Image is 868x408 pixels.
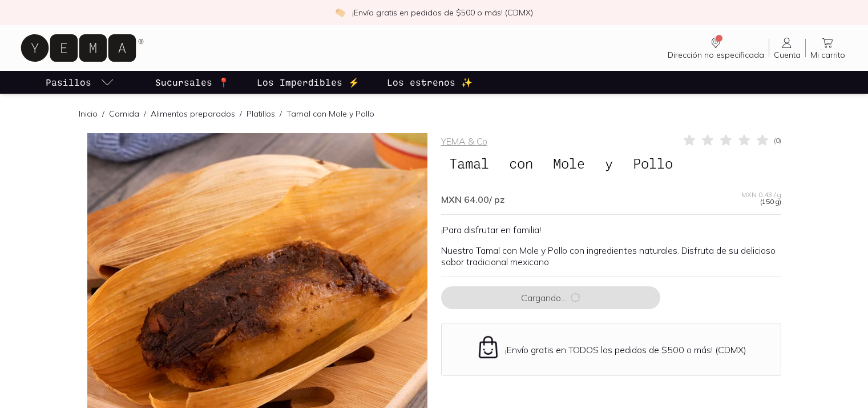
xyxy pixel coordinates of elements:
span: con [501,153,541,174]
a: Sucursales 📍 [153,71,232,94]
p: Los estrenos ✨ [387,75,473,89]
img: Envío [476,335,500,359]
button: Cargando... [441,286,660,309]
p: ¡Para disfrutar en familia! [441,224,781,235]
a: Alimentos preparados [151,109,235,119]
span: / [139,108,151,119]
span: Cuenta [774,50,801,60]
p: Nuestro Tamal con Mole y Pollo con ingredientes naturales. Disfruta de su delicioso sabor tradici... [441,245,781,267]
a: YEMA & Co [441,135,487,147]
span: MXN 0.43 / g [741,191,781,198]
a: Comida [109,109,139,119]
a: Los estrenos ✨ [385,71,475,94]
a: Los Imperdibles ⚡️ [255,71,362,94]
a: Mi carrito [806,36,850,60]
p: ¡Envío gratis en TODOS los pedidos de $500 o más! (CDMX) [505,344,746,355]
span: MXN 64.00 / pz [441,194,504,205]
span: Mi carrito [810,50,845,60]
a: Platillos [247,109,275,119]
p: Tamal con Mole y Pollo [286,108,374,119]
p: ¡Envío gratis en pedidos de $500 o más! (CDMX) [352,7,533,18]
p: Sucursales 📍 [155,75,229,89]
a: Inicio [79,109,98,119]
a: Cuenta [769,36,805,60]
span: Tamal [441,153,497,174]
span: / [235,108,247,119]
span: ( 0 ) [774,137,781,144]
span: / [98,108,109,119]
span: Mole [545,153,593,174]
span: Pollo [625,153,681,174]
span: (150 g) [760,198,781,205]
span: y [597,153,621,174]
span: / [275,108,286,119]
p: Pasillos [46,75,91,89]
img: check [335,7,345,18]
a: Dirección no especificada [663,36,769,60]
a: pasillo-todos-link [43,71,116,94]
p: Los Imperdibles ⚡️ [257,75,360,89]
span: Dirección no especificada [668,50,764,60]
